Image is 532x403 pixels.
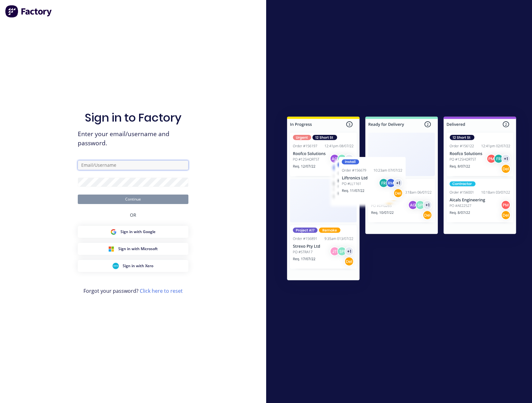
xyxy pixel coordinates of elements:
div: OR [130,204,136,226]
button: Microsoft Sign inSign in with Microsoft [78,243,188,255]
h1: Sign in to Factory [85,111,181,124]
span: Sign in with Google [120,229,156,235]
button: Continue [78,195,188,204]
img: Factory [5,5,52,18]
span: Sign in with Microsoft [118,246,158,252]
input: Email/Username [78,160,188,170]
a: Click here to reset [140,287,183,294]
img: Sign in [273,104,530,295]
img: Microsoft Sign in [108,246,114,252]
span: Enter your email/username and password. [78,129,188,148]
span: Forgot your password? [83,287,183,295]
img: Google Sign in [110,229,117,235]
img: Xero Sign in [113,263,119,269]
button: Google Sign inSign in with Google [78,226,188,238]
span: Sign in with Xero [123,263,153,269]
button: Xero Sign inSign in with Xero [78,260,188,272]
